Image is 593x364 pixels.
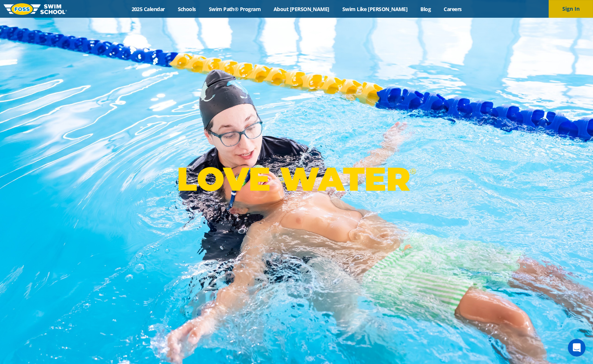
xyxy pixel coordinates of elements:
a: Swim Path® Program [202,6,267,13]
sup: ® [410,167,416,176]
iframe: Intercom live chat [568,339,586,357]
a: 2025 Calendar [125,6,171,13]
img: FOSS Swim School Logo [4,3,67,15]
a: Careers [437,6,468,13]
a: About [PERSON_NAME] [267,6,336,13]
a: Schools [171,6,202,13]
a: Swim Like [PERSON_NAME] [336,6,414,13]
p: LOVE WATER [177,159,416,199]
a: Blog [414,6,437,13]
